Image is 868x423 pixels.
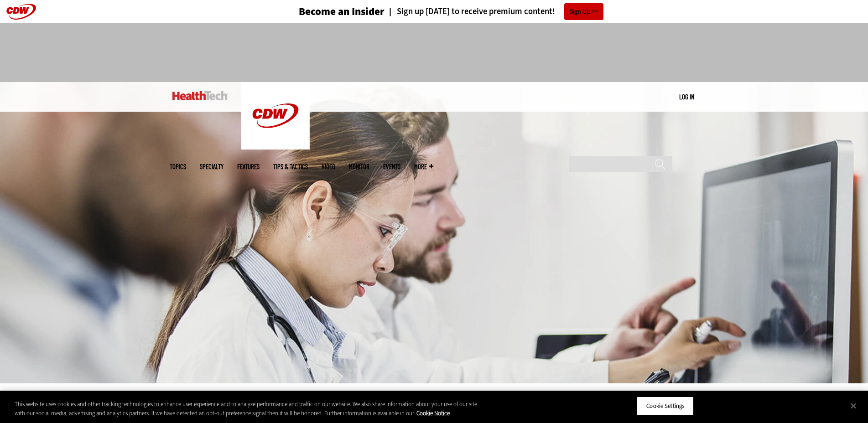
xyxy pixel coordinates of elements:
[170,163,186,170] span: Topics
[237,163,260,170] a: Features
[15,400,478,418] div: This website uses cookies and other tracking technologies to enhance user experience and to analy...
[349,163,369,170] a: MonITor
[414,163,433,170] span: More
[322,163,335,170] a: Video
[265,6,385,17] a: Become an Insider
[679,93,694,101] a: Log in
[299,6,385,17] h3: Become an Insider
[679,92,694,102] div: User menu
[273,163,308,170] a: Tips & Tactics
[383,163,400,170] a: Events
[843,396,863,416] button: Close
[241,82,310,150] img: Home
[241,142,310,152] a: CDW
[268,32,600,73] iframe: advertisement
[172,91,228,100] img: Home
[385,7,555,16] a: Sign up [DATE] to receive premium content!
[637,397,694,416] button: Cookie Settings
[564,3,603,20] a: Sign Up
[416,409,450,417] a: More information about your privacy
[200,163,223,170] span: Specialty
